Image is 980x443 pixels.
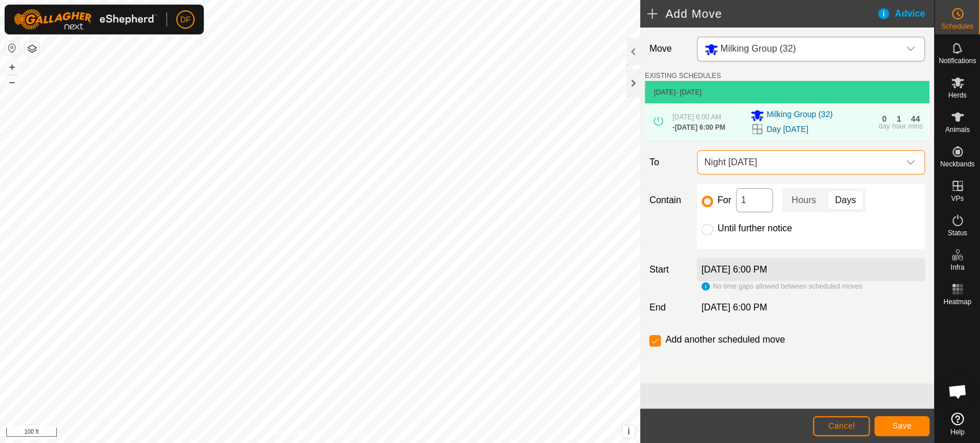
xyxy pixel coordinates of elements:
span: Notifications [939,57,976,64]
span: i [627,426,630,436]
button: – [5,75,19,89]
span: Milking Group (32) [766,108,832,122]
span: VPs [951,195,963,202]
a: Day [DATE] [766,123,808,135]
div: dropdown trigger [899,37,922,61]
span: Status [947,230,967,236]
a: Privacy Policy [274,428,317,438]
span: Animals [945,126,970,133]
span: Help [950,429,964,436]
label: Move [645,37,692,61]
span: [DATE] 6:00 AM [672,113,721,121]
span: Cancel [828,421,855,430]
div: hour [892,123,906,130]
div: day [878,123,889,130]
label: For [718,196,731,205]
span: No time gaps allowed between scheduled moves [713,282,862,290]
span: Milking Group (32) [721,44,796,53]
span: Save [892,421,912,430]
label: Add another scheduled move [665,335,785,344]
span: Neckbands [940,161,974,168]
span: [DATE] 6:00 PM [702,302,767,312]
span: DF [180,14,191,26]
span: Herds [948,92,966,99]
label: Until further notice [718,224,792,233]
span: Schedules [941,23,973,30]
button: Save [874,416,929,436]
a: Contact Us [331,428,365,438]
div: - [672,122,725,133]
span: Heatmap [943,298,971,305]
button: Map Layers [25,42,39,56]
span: [DATE] 6:00 PM [675,123,725,131]
span: [DATE] [654,88,676,96]
span: Infra [950,264,964,271]
label: To [645,150,692,174]
span: - [DATE] [676,88,702,96]
span: Hours [792,193,816,207]
label: End [645,301,692,314]
button: i [622,425,635,438]
button: + [5,60,19,74]
div: mins [908,123,923,130]
label: Start [645,263,692,277]
a: Help [935,408,980,440]
label: [DATE] 6:00 PM [702,265,767,274]
div: 1 [897,115,901,123]
div: 44 [911,115,920,123]
div: Advice [877,7,934,21]
img: Gallagher Logo [14,9,157,30]
span: Night Sept 14 [700,151,899,174]
div: 0 [882,115,886,123]
span: Milking Group [700,37,899,61]
h2: Add Move [647,7,877,21]
span: Days [835,193,855,207]
label: Contain [645,193,692,207]
div: dropdown trigger [899,151,922,174]
button: Reset Map [5,41,19,55]
button: Cancel [813,416,870,436]
div: Open chat [940,374,975,409]
label: EXISTING SCHEDULES [645,71,721,81]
